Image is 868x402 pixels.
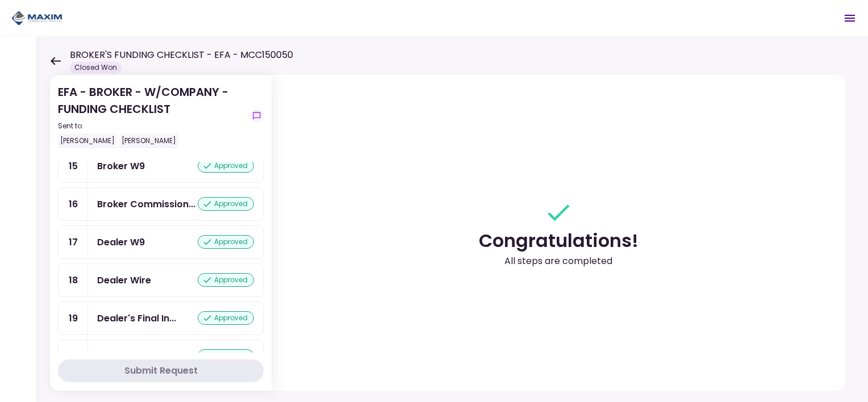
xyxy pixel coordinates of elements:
div: Dealer Wire [97,273,151,287]
div: approved [198,235,254,249]
img: Partner icon [11,10,62,27]
button: show-messages [250,109,264,123]
div: Submit Request [124,364,198,378]
div: approved [198,159,254,173]
a: 17Dealer W9approved [58,225,264,259]
div: Congratulations! [479,227,639,254]
div: Dealer's Final Invoice [97,311,176,325]
div: Sent to: [58,121,245,131]
button: Open menu [836,5,863,32]
a: 19Dealer's Final Invoiceapproved [58,301,264,335]
a: 18Dealer Wireapproved [58,263,264,297]
a: 20Dealer GPS Installation Invoiceapproved [58,340,264,373]
div: approved [198,349,254,363]
div: 16 [59,188,88,220]
div: approved [198,273,254,287]
div: 19 [59,302,88,334]
div: Closed Won [70,62,122,73]
div: 17 [59,226,88,258]
div: 15 [59,150,88,182]
div: 18 [59,264,88,296]
div: Broker W9 [97,159,145,173]
div: [PERSON_NAME] [58,133,117,148]
div: EFA - BROKER - W/COMPANY - FUNDING CHECKLIST [58,83,245,148]
div: Broker Commission & Fees Invoice [97,197,195,211]
div: [PERSON_NAME] [119,133,178,148]
div: All steps are completed [504,254,612,268]
div: Dealer W9 [97,235,145,249]
h1: BROKER'S FUNDING CHECKLIST - EFA - MCC150050 [70,48,293,62]
div: Dealer GPS Installation Invoice [97,349,183,363]
div: approved [198,311,254,325]
a: 16Broker Commission & Fees Invoiceapproved [58,187,264,221]
button: Submit Request [58,359,264,382]
a: 15Broker W9approved [58,149,264,183]
div: approved [198,197,254,211]
div: 20 [59,340,88,372]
